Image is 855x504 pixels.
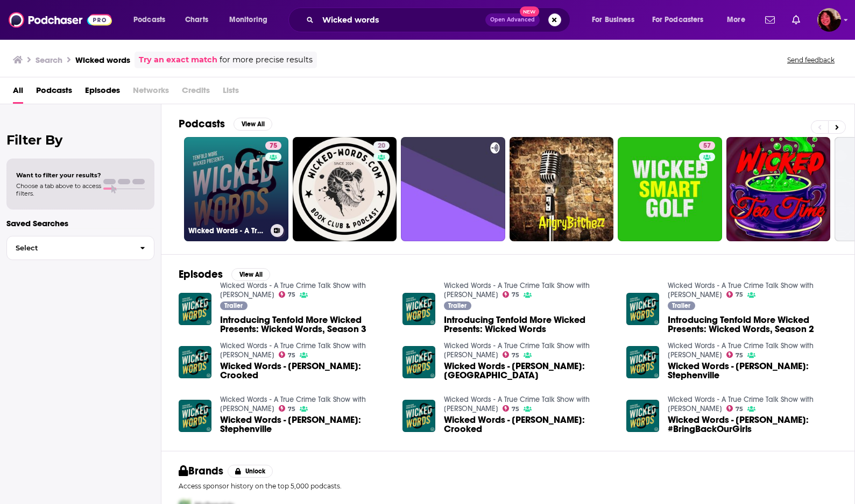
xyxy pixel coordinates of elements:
img: Wicked Words - Bryan Burrough: Stephenville [626,346,659,379]
span: Wicked Words - [PERSON_NAME]: #BringBackOurGirls [668,415,837,434]
span: 75 [288,292,295,297]
button: open menu [645,11,719,28]
button: Select [6,236,154,260]
a: Wicked Words - A True Crime Talk Show with Kate Winkler Dawson [444,395,590,413]
a: 75 [279,351,296,358]
img: Podchaser - Follow, Share and Rate Podcasts [9,10,112,30]
span: Logged in as Kathryn-Musilek [817,8,841,32]
img: Wicked Words - Bryan Burrough: Stephenville [179,400,211,433]
a: Introducing Tenfold More Wicked Presents: Wicked Words, Season 2 [668,315,837,334]
span: Select [7,244,131,251]
a: Wicked Words - A True Crime Talk Show with Kate Winkler Dawson [444,281,590,299]
a: 20 [373,141,390,150]
h2: Brands [179,464,223,478]
button: View All [234,118,272,131]
a: 75 [265,141,281,150]
a: 57 [699,141,715,150]
h2: Podcasts [179,117,225,131]
button: View All [231,268,270,281]
button: open menu [222,11,281,28]
p: Access sponsor history on the top 5,000 podcasts. [179,482,837,490]
span: 75 [736,407,743,412]
h2: Episodes [179,268,223,281]
span: 20 [378,141,385,152]
a: Wicked Words - Casey Sherman: Helltown [444,362,613,380]
a: 75 [726,351,744,358]
span: For Business [592,12,634,27]
a: All [13,82,23,104]
a: Wicked Words - A True Crime Talk Show with Kate Winkler Dawson [668,341,814,359]
a: Wicked Words - Nathan Masters: Crooked [444,415,613,434]
h3: Wicked Words - A True Crime Talk Show with [PERSON_NAME] [188,226,266,235]
a: Wicked Words - A True Crime Talk Show with Kate Winkler Dawson [220,341,366,359]
span: New [520,6,539,17]
span: 75 [736,292,743,297]
a: Podcasts [36,82,72,104]
button: open menu [126,11,179,28]
span: Charts [185,12,208,27]
a: 75 [279,291,296,298]
span: 75 [512,353,519,358]
img: Wicked Words - Isha Sesay: #BringBackOurGirls [626,400,659,433]
h3: Wicked words [75,55,130,65]
a: 75Wicked Words - A True Crime Talk Show with [PERSON_NAME] [184,137,288,241]
span: More [727,12,745,27]
span: 75 [270,141,277,152]
a: 20 [293,137,397,241]
a: Wicked Words - A True Crime Talk Show with Kate Winkler Dawson [668,281,814,299]
img: Introducing Tenfold More Wicked Presents: Wicked Words, Season 3 [179,293,211,326]
span: Wicked Words - [PERSON_NAME]: Stephenville [220,415,390,434]
span: Wicked Words - [PERSON_NAME]: Stephenville [668,362,837,380]
a: Introducing Tenfold More Wicked Presents: Wicked Words, Season 3 [220,315,390,334]
span: Wicked Words - [PERSON_NAME]: Crooked [444,415,613,434]
a: Wicked Words - Casey Sherman: Helltown [402,346,435,379]
span: Lists [223,82,239,104]
a: Wicked Words - A True Crime Talk Show with Kate Winkler Dawson [444,341,590,359]
div: Search podcasts, credits, & more... [299,8,581,32]
span: Podcasts [133,12,165,27]
span: 75 [736,353,743,358]
img: Introducing Tenfold More Wicked Presents: Wicked Words [402,293,435,326]
button: open menu [719,11,759,28]
span: 75 [512,292,519,297]
span: Open Advanced [490,17,535,23]
span: Choose a tab above to access filters. [16,182,101,197]
a: Wicked Words - A True Crime Talk Show with Kate Winkler Dawson [220,281,366,299]
span: Monitoring [229,12,267,27]
a: 75 [503,351,520,358]
img: Wicked Words - Nathan Masters: Crooked [402,400,435,433]
p: Saved Searches [6,218,154,228]
a: Wicked Words - A True Crime Talk Show with Kate Winkler Dawson [220,395,366,413]
span: 75 [288,407,295,412]
a: 75 [503,405,520,412]
span: Trailer [672,303,690,309]
span: for more precise results [220,54,313,66]
a: Introducing Tenfold More Wicked Presents: Wicked Words, Season 2 [626,293,659,326]
h3: Search [36,55,62,65]
span: Want to filter your results? [16,171,101,179]
a: Episodes [85,82,120,104]
img: Wicked Words - Nathan Masters: Crooked [179,346,211,379]
a: Wicked Words - A True Crime Talk Show with Kate Winkler Dawson [668,395,814,413]
span: For Podcasters [652,12,704,27]
a: Introducing Tenfold More Wicked Presents: Wicked Words [444,315,613,334]
a: PodcastsView All [179,117,272,131]
a: 75 [279,405,296,412]
a: 57 [618,137,722,241]
a: Try an exact match [139,54,217,66]
button: Unlock [228,465,273,478]
a: 75 [726,405,744,412]
button: open menu [584,11,648,28]
span: 75 [288,353,295,358]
